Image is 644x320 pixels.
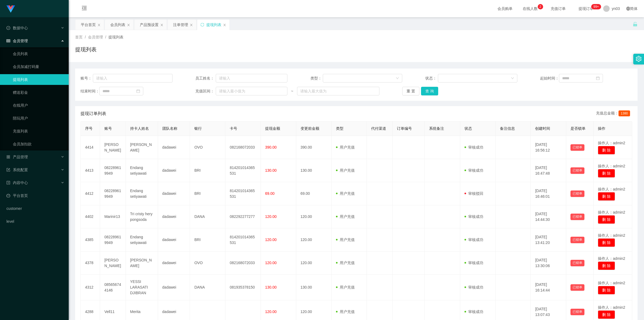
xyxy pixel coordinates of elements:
span: 内容中心 [6,181,28,185]
span: 69.00 [265,191,275,196]
button: 删 除 [598,169,615,178]
td: 4312 [81,275,100,300]
span: 提现列表 [108,35,123,39]
span: 审核成功 [464,145,483,149]
td: 814201014365531 [225,159,261,182]
td: dadawei [158,251,190,275]
td: 082292277277 [225,205,261,228]
span: 代付渠道 [371,126,386,131]
td: 4402 [81,205,100,228]
td: 081935378150 [225,275,261,300]
button: 删 除 [598,286,615,294]
span: 操作人：admin2 [598,210,625,214]
i: 图标: close [97,23,101,27]
span: 用户充值 [336,191,355,196]
td: dadawei [158,159,190,182]
button: 重 置 [402,87,419,95]
button: 已锁单 [570,260,584,266]
a: 赠送彩金 [13,87,64,98]
td: BRI [190,228,225,251]
button: 已锁单 [570,167,584,174]
td: 082168072033 [225,136,261,159]
span: 操作人：admin2 [598,233,625,238]
button: 删 除 [598,310,615,319]
td: OVO [190,136,225,159]
button: 已锁单 [570,144,584,151]
span: 充值区间： [195,88,216,94]
a: 充值列表 [13,126,64,136]
span: 操作人：admin2 [598,281,625,285]
span: 用户充值 [336,310,355,314]
td: OVO [190,251,225,275]
td: 814201014365531 [225,228,261,251]
h1: 提现列表 [75,45,97,53]
td: 4385 [81,228,100,251]
span: 持卡人姓名 [130,126,149,131]
td: dadawei [158,275,190,300]
p: 2 [539,4,541,9]
i: 图标: menu-fold [75,0,93,17]
span: 审核驳回 [464,191,483,196]
td: 69.00 [296,182,332,205]
td: 4378 [81,251,100,275]
a: customer [6,203,64,214]
input: 请输入 [216,74,287,82]
td: [DATE] 16:46:01 [531,182,566,205]
td: DANA [190,275,225,300]
i: 图标: unlock [633,22,638,27]
i: 图标: table [6,39,10,43]
td: BRI [190,182,225,205]
i: 图标: close [223,23,226,27]
td: 120.00 [296,251,332,275]
span: 120.00 [265,310,277,314]
td: [PERSON_NAME] [100,251,126,275]
button: 删 除 [598,261,615,270]
span: 员工姓名： [195,75,216,81]
span: 审核成功 [464,214,483,219]
span: 系统配置 [6,168,28,172]
td: [PERSON_NAME] [126,251,158,275]
sup: 2 [538,4,543,9]
a: level [6,216,64,227]
td: YESSI LARASATI DJIBRAN [126,275,158,300]
td: Endang setiyawati [126,159,158,182]
button: 删 除 [598,215,615,224]
button: 查 询 [421,87,438,95]
td: 082289619949 [100,159,126,182]
span: 类型 [336,126,343,131]
span: 数据中心 [6,26,28,30]
span: 在线人数 [520,7,540,10]
input: 请输入最大值为 [297,87,379,95]
span: 提现金额 [265,126,280,131]
td: BRI [190,159,225,182]
button: 已锁单 [570,214,584,220]
td: [DATE] 13:30:06 [531,251,566,275]
span: 会员管理 [88,35,103,39]
td: 4412 [81,182,100,205]
input: 请输入 [93,74,172,82]
span: 备注信息 [500,126,515,131]
td: 130.00 [296,275,332,300]
i: 图标: calendar [596,76,600,80]
td: 082289619949 [100,182,126,205]
td: 814201014365531 [225,182,261,205]
button: 已锁单 [570,237,584,243]
span: 390.00 [265,145,277,149]
span: 审核成功 [464,168,483,172]
div: 注单管理 [173,20,188,30]
span: 用户充值 [336,145,355,149]
td: 390.00 [296,136,332,159]
td: 085656744146 [100,275,126,300]
td: [DATE] 16:47:48 [531,159,566,182]
span: 审核成功 [464,310,483,314]
td: [PERSON_NAME] [100,136,126,159]
span: 用户充值 [336,214,355,219]
span: 用户充值 [336,238,355,242]
div: 充值总金额： [596,110,632,117]
span: 审核成功 [464,238,483,242]
td: 120.00 [296,228,332,251]
span: 银行 [194,126,202,131]
span: 用户充值 [336,168,355,172]
span: 操作人：admin2 [598,164,625,168]
td: [DATE] 14:44:30 [531,205,566,228]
